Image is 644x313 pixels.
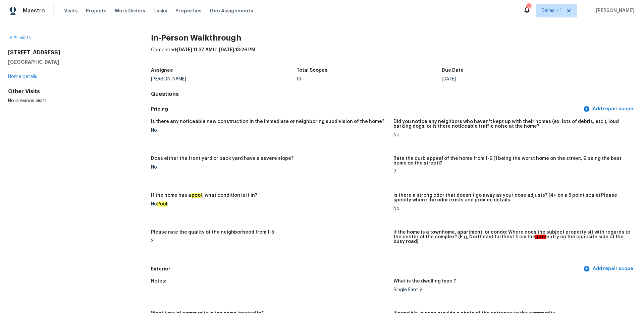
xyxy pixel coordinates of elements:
span: [PERSON_NAME] [593,7,634,14]
h2: In-Person Walkthrough [151,35,636,41]
div: No [151,202,388,206]
div: Single Family [393,288,631,292]
h5: Please rate the quality of the neighborhood from 1-5 [151,230,274,235]
em: gate [535,235,546,239]
a: Home details [8,74,37,79]
em: pool [191,193,202,198]
div: [DATE] [442,77,587,81]
span: Maestro [23,7,45,14]
h2: [STREET_ADDRESS] [8,49,129,56]
h5: Does either the front yard or back yard have a severe slope? [151,156,293,161]
span: Tasks [153,8,167,13]
div: Other Visits [8,88,129,95]
h5: Rate the curb appeal of the home from 1-9 (1 being the worst home on the street, 9 being the best... [393,156,631,166]
span: Work Orders [115,7,145,14]
em: Pool [157,201,167,207]
a: All visits [8,36,31,40]
h4: Questions [151,91,636,98]
div: No [393,206,631,211]
h5: If the home is a townhome, apartment, or condo: Where does the subject property sit with regards ... [393,230,631,244]
div: No [393,133,631,137]
span: Add repair scope [585,105,633,113]
div: 57 [526,4,531,11]
button: Add repair scope [582,263,636,275]
span: [DATE] 11:37 AM [177,48,213,52]
h5: Is there any noticeable new construction in the immediate or neighboring subdivision of the home? [151,119,384,124]
h5: Did you notice any neighbors who haven't kept up with their homes (ex. lots of debris, etc.), lou... [393,119,631,129]
span: Properties [175,7,202,14]
h5: Total Scopes [297,68,327,73]
h5: [GEOGRAPHIC_DATA] [8,59,129,65]
span: [DATE] 13:26 PM [219,48,255,52]
div: 13 [297,77,442,81]
h5: Assignee [151,68,173,73]
div: No [151,165,388,170]
h5: Pricing [151,106,582,113]
h5: Notes: [151,279,166,284]
h5: If the home has a , what condition is it in? [151,193,257,198]
span: Visits [64,7,78,14]
h5: Due Date [442,68,464,73]
h5: Is there a strong odor that doesn't go away as your nose adjusts? (4+ on a 5 point scale) Please ... [393,193,631,202]
span: Geo Assignments [210,7,253,14]
h5: Exterior [151,265,582,272]
span: Add repair scope [585,265,633,273]
div: 7 [393,170,631,174]
span: No previous visits [8,99,47,103]
div: [PERSON_NAME] [151,77,297,81]
div: Completed: to [151,47,636,64]
span: Dallas + 1 [542,7,562,14]
div: 3 [151,239,388,243]
button: Add repair scope [582,103,636,115]
span: Projects [86,7,107,14]
h5: What is the dwelling type ? [393,279,456,284]
div: No [151,128,388,133]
